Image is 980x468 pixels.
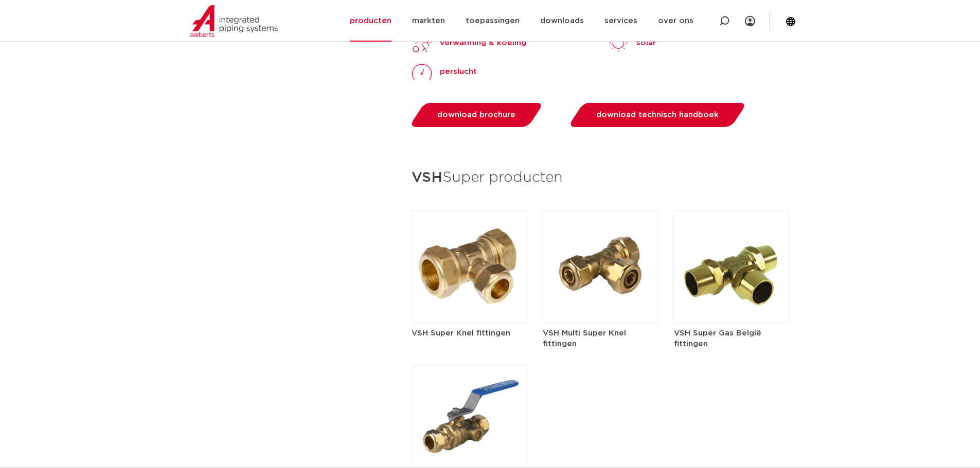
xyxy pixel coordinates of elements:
[543,328,658,349] h5: VSH Multi Super Knel fittingen
[412,62,477,82] a: perslucht
[567,103,747,127] a: download technisch handboek
[608,33,656,53] a: solarsolar
[674,328,790,349] h5: VSH Super Gas België fittingen
[543,263,658,349] a: VSH Multi Super Knel fittingen
[412,263,527,339] a: VSH Super Knel fittingen
[409,103,544,127] a: download brochure
[412,328,527,339] h5: VSH Super Knel fittingen
[412,171,442,185] strong: VSH
[412,166,790,190] h3: Super producten
[596,111,719,119] span: download technisch handboek
[440,66,477,78] p: perslucht
[437,111,515,119] span: download brochure
[636,37,656,49] p: solar
[412,33,526,53] a: verwarming & koeling
[608,33,629,53] img: solar
[440,37,526,49] p: verwarming & koeling
[674,263,790,349] a: VSH Super Gas België fittingen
